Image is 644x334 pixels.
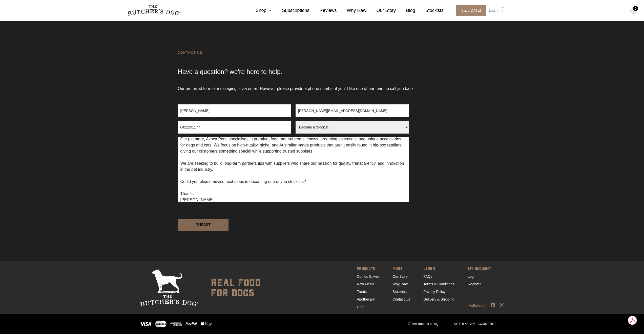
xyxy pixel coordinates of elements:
[392,297,410,301] a: Contact Us
[178,219,228,231] input: Submit
[423,282,454,286] a: Terms & Conditions
[206,269,261,306] div: real food for dogs
[337,7,366,14] a: Why Raw
[468,274,476,279] a: Login
[423,290,445,294] a: Privacy Policy
[178,121,291,134] input: Phone Number
[178,104,466,240] form: Contact form
[178,86,466,104] p: Our preferred form of messaging is via email. However please provide a phone number if you'd like...
[357,266,379,273] span: PRODUCTS
[468,282,481,286] a: Register
[451,5,488,16] a: Start [DATE]
[357,290,367,294] a: Treats
[423,297,454,301] a: Delivery & Shipping
[392,282,408,286] a: Why Raw
[120,303,525,309] div: Follow us
[446,322,504,326] span: SITE BY
[392,266,410,273] span: MORE
[272,7,309,14] a: Subscriptions
[245,7,272,14] a: Shop
[178,50,466,68] h1: Contact Us
[366,7,396,14] a: Our Story
[456,5,486,16] span: Start [DATE]
[357,305,364,309] a: Gifts
[401,322,446,326] span: © The Butcher's Dog
[396,7,415,14] a: Blog
[466,322,497,326] a: BLAZE COMMERCE
[357,274,379,279] a: Combo Boxes
[415,7,444,14] a: Stockists
[630,8,636,14] img: TBD_Cart-Empty.png
[392,274,408,279] a: Our Story
[633,6,638,11] div: 0
[296,104,409,117] input: Email
[178,68,466,86] h2: Have a question? we're here to help.
[357,297,375,301] a: Apothecary
[468,266,491,273] span: MY ACCOUNT
[178,104,291,117] input: Full Name
[309,7,337,14] a: Reviews
[423,266,454,273] span: LEARN
[423,274,432,279] a: FAQs
[488,5,504,16] a: Login
[392,290,407,294] a: Stockists
[357,282,374,286] a: Raw Meals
